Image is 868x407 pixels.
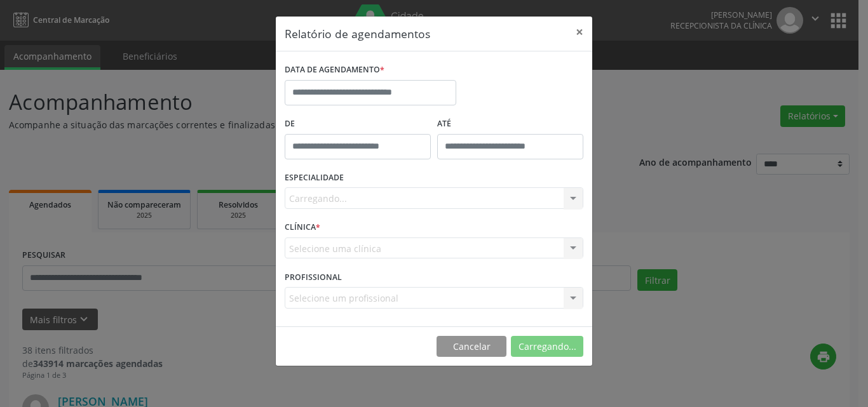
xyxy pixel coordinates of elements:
[285,60,384,80] label: DATA DE AGENDAMENTO
[285,168,344,188] label: ESPECIALIDADE
[285,267,342,287] label: PROFISSIONAL
[437,336,506,357] button: Cancelar
[285,25,430,42] h5: Relatório de agendamentos
[285,218,320,237] label: CLÍNICA
[567,17,592,48] button: Close
[437,114,583,134] label: ATÉ
[285,114,431,134] label: De
[511,336,583,357] button: Carregando...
